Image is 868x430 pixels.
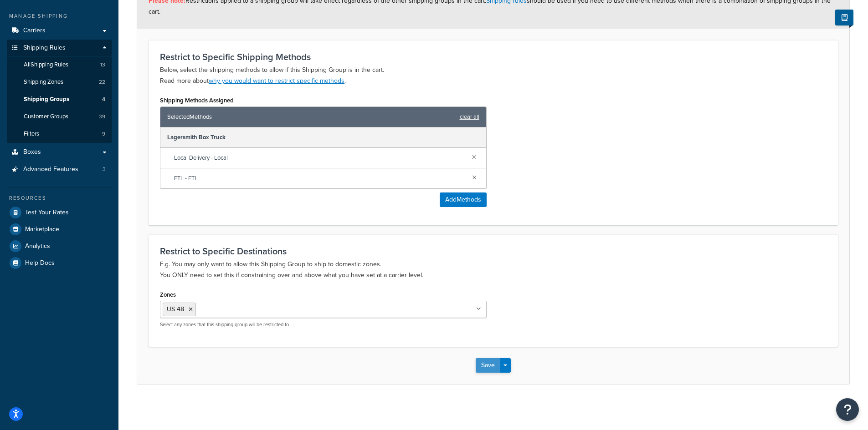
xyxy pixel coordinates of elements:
[25,259,55,267] span: Help Docs
[103,166,106,173] span: 3
[7,74,112,91] a: Shipping Zones22
[23,148,41,156] span: Boxes
[7,126,112,142] a: Filters9
[209,76,344,86] a: why you would want to restrict specific methods
[836,398,859,421] button: Open Resource Center
[99,78,105,86] span: 22
[7,255,112,271] a: Help Docs
[160,259,827,281] p: E.g. You may only want to allow this Shipping Group to ship to domestic zones. You ONLY need to s...
[25,226,59,233] span: Marketplace
[160,291,176,298] label: Zones
[24,78,63,86] span: Shipping Zones
[7,144,112,161] a: Boxes
[160,65,827,86] p: Below, select the shipping methods to allow if this Shipping Group is in the cart. Read more about .
[7,238,112,254] a: Analytics
[160,127,486,148] div: Lagersmith Box Truck
[24,130,39,138] span: Filters
[23,166,78,173] span: Advanced Features
[460,111,479,123] a: clear all
[7,40,112,56] a: Shipping Rules
[24,96,69,103] span: Shipping Groups
[25,209,69,217] span: Test Your Rates
[7,12,112,20] div: Manage Shipping
[23,44,66,52] span: Shipping Rules
[160,52,827,62] h3: Restrict to Specific Shipping Methods
[160,97,234,104] label: Shipping Methods Assigned
[835,10,853,25] button: Show Help Docs
[7,74,112,91] li: Shipping Zones
[7,161,112,178] a: Advanced Features3
[7,40,112,143] li: Shipping Rules
[174,172,465,185] span: FTL - FTL
[102,96,105,103] span: 4
[174,152,465,164] span: Local Delivery - Local
[7,56,112,73] a: AllShipping Rules13
[7,161,112,178] li: Advanced Features
[24,61,68,69] span: All Shipping Rules
[440,192,487,207] button: AddMethods
[99,113,105,121] span: 39
[167,304,184,314] span: US 48
[102,130,105,138] span: 9
[7,194,112,202] div: Resources
[7,22,112,39] a: Carriers
[7,91,112,108] li: Shipping Groups
[7,91,112,108] a: Shipping Groups4
[24,113,68,121] span: Customer Groups
[100,61,105,69] span: 13
[160,246,827,256] h3: Restrict to Specific Destinations
[7,204,112,221] a: Test Your Rates
[160,321,487,328] p: Select any zones that this shipping group will be restricted to
[7,221,112,238] a: Marketplace
[7,108,112,125] li: Customer Groups
[23,27,46,35] span: Carriers
[167,111,455,123] span: Selected Methods
[476,358,500,373] button: Save
[7,108,112,125] a: Customer Groups39
[7,126,112,142] li: Filters
[25,243,50,250] span: Analytics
